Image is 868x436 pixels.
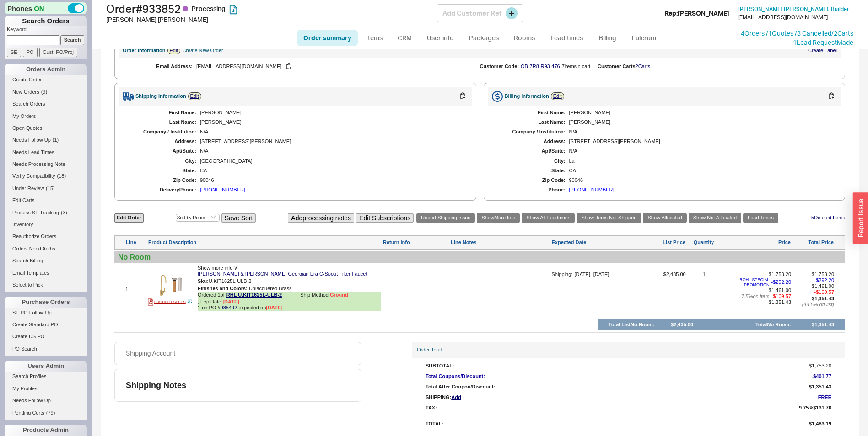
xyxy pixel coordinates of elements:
button: ShowMore Info [477,213,520,223]
a: Items [360,30,389,46]
div: [STREET_ADDRESS][PERSON_NAME] [200,138,463,144]
div: Total: [426,421,790,427]
input: SE [7,48,21,57]
span: ROHL SPECIAL PROMOTION [722,277,770,287]
div: Email Address: [133,64,193,69]
span: - [812,373,831,379]
input: Search [60,35,85,45]
a: Needs Follow Up(1) [5,135,87,145]
div: $1,351.43 [812,322,834,328]
a: Show All Leadtimes [522,213,575,223]
a: Lead times [544,30,590,46]
div: Total Price [793,239,834,245]
div: Tax: [426,405,790,411]
div: 90046 [569,177,832,183]
span: Show more info ∨ [198,265,237,271]
span: $131.76 [813,405,831,411]
a: My Profiles [5,384,87,393]
div: Shipping: [426,394,451,400]
a: Under Review(15) [5,184,87,193]
div: First Name: [128,110,196,116]
div: Billing Information [505,93,549,99]
div: State: [497,168,566,174]
span: Pending Certs [12,410,44,415]
a: Create Label [808,48,837,53]
div: [STREET_ADDRESS][PERSON_NAME] [569,138,832,144]
a: Email Templates [5,268,87,278]
div: 9.75 % [799,405,813,411]
div: [DATE] - [DATE] [574,271,609,277]
div: N/A [200,129,463,135]
div: [PERSON_NAME] [569,110,832,116]
button: Addprocessing notes [288,213,354,223]
a: Show Not Allocated [689,213,741,223]
div: Products Admin [5,425,87,436]
span: $1,351.43 [809,384,831,390]
a: Edit [188,92,201,100]
div: Order Total [412,342,845,358]
a: 2Carts [636,64,650,69]
span: $1,753.20 [809,363,831,369]
div: Total No Room : [755,322,791,328]
a: New Orders(9) [5,87,87,97]
div: 1 [703,271,706,314]
div: Total List No Room : [609,322,655,328]
a: Create Order [5,75,87,85]
a: CRM [391,30,418,46]
a: Order summary [297,30,358,46]
span: Under Review [12,186,44,191]
a: Search Billing [5,256,87,266]
span: $1,351.43 [769,299,791,305]
div: Users Admin [5,361,87,372]
span: [DATE] [266,305,282,310]
a: 985492 [221,305,237,310]
span: Customer Carts [598,64,636,69]
div: N/A [569,129,832,135]
div: [PERSON_NAME] [PERSON_NAME] [106,15,437,24]
a: SE PO Follow Up [5,308,87,318]
div: Product Description [148,239,381,245]
a: Verify Compatibility(18) [5,171,87,181]
span: $1,461.00 [769,287,791,293]
div: Expected Date [551,239,634,245]
span: 7.5 % on item [741,293,769,299]
div: [GEOGRAPHIC_DATA] [200,158,463,164]
div: [EMAIL_ADDRESS][DOMAIN_NAME] [196,62,465,71]
div: Orders Admin [5,64,87,75]
span: expected on [238,305,282,311]
div: Purchase Orders [5,297,87,308]
a: QB-7R8-R93-476 [521,64,560,69]
a: Fulcrum [625,30,663,46]
div: Address: [128,138,196,144]
span: Needs Follow Up [12,398,51,403]
a: Edit Order [114,213,144,222]
a: Create DS PO [5,332,87,341]
span: $1,351.43 [812,296,834,301]
a: Open Quotes [5,123,87,133]
div: La [569,158,832,164]
div: Shipping Information [135,93,186,99]
span: 1 on PO # [198,305,237,311]
a: Process SE Tracking(3) [5,208,87,218]
span: [PERSON_NAME] [PERSON_NAME] , Builder [738,5,849,12]
img: hfren6cin4kwkgbuo9py__73595.1652162518_ynrg5x [160,274,182,296]
div: 7 item s in cart [562,64,590,69]
div: $2,435.00 [671,322,693,328]
div: Price [722,239,791,245]
div: [PERSON_NAME] [200,110,463,116]
div: [PHONE_NUMBER] [569,187,615,193]
a: Report Shipping Issue [416,213,475,223]
span: - $292.20 [771,279,791,285]
div: Line Notes [451,239,550,245]
a: Edit Carts [5,196,87,205]
div: SubTotal: [426,363,790,369]
button: Edit Subscriptions [356,213,414,223]
a: Inventory [5,220,87,229]
div: [PERSON_NAME] [200,119,463,125]
span: ( 3 ) [61,210,67,215]
div: Phone: [497,187,566,193]
div: Last Name: [128,119,196,125]
div: ( 44.5 % off list) [793,302,834,308]
div: First Name: [497,110,566,116]
h1: Order # 933852 [106,2,437,15]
